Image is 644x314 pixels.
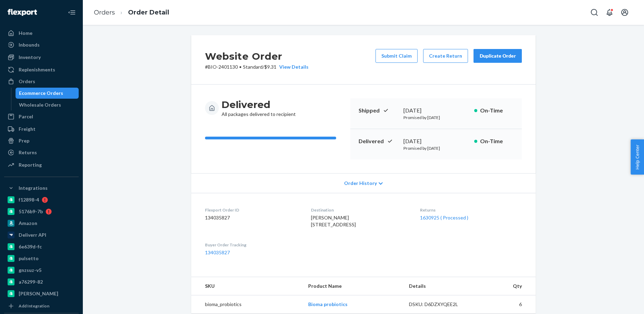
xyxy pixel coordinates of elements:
span: • [239,64,242,70]
a: Freight [4,124,79,135]
dt: Flexport Order ID [205,207,300,213]
a: Inbounds [4,39,79,50]
div: Wholesale Orders [19,101,61,108]
dt: Returns [420,207,522,213]
button: Close Navigation [65,6,79,19]
div: Deliverr API [19,232,46,238]
div: Add Integration [19,303,49,309]
td: 6 [479,295,536,314]
div: Inbounds [19,41,40,48]
div: Prep [19,137,29,144]
dt: Destination [311,207,409,213]
a: Wholesale Orders [16,99,79,110]
a: 1630925 ( Processed ) [420,215,468,220]
button: Open Search Box [587,6,601,19]
a: Add Integration [4,302,79,310]
div: Parcel [19,113,33,120]
a: Orders [4,76,79,87]
dt: Buyer Order Tracking [205,242,300,248]
a: Deliverr API [4,229,79,241]
a: Orders [94,9,115,16]
p: On-Time [480,137,514,145]
a: 5176b9-7b [4,206,79,217]
a: Home [4,28,79,39]
a: Ecommerce Orders [16,88,79,99]
p: Promised by [DATE] [403,145,469,151]
th: SKU [191,277,303,295]
div: f12898-4 [19,196,39,203]
a: [PERSON_NAME] [4,288,79,299]
th: Product Name [303,277,403,295]
div: [DATE] [403,137,469,145]
td: bioma_probiotics [191,295,303,314]
div: Home [19,30,32,37]
a: Prep [4,135,79,146]
a: Parcel [4,111,79,122]
span: [PERSON_NAME] [STREET_ADDRESS] [311,215,356,227]
button: View Details [276,63,309,70]
div: 6e639d-fc [19,243,42,250]
p: # BIO-2401130 / $9.31 [205,63,309,70]
div: Freight [19,126,36,133]
button: Submit Claim [375,49,418,63]
p: Promised by [DATE] [403,115,469,120]
span: Order History [344,180,377,187]
a: 134035827 [205,249,230,255]
div: Reporting [19,161,42,168]
div: Orders [19,78,35,85]
button: Open account menu [618,6,632,19]
div: Replenishments [19,66,55,73]
div: a76299-82 [19,278,43,285]
div: gnzsuz-v5 [19,267,41,274]
a: Reporting [4,159,79,170]
div: Amazon [19,220,37,227]
button: Duplicate Order [474,49,522,63]
a: Amazon [4,218,79,229]
p: Shipped [359,107,398,115]
a: Returns [4,147,79,158]
a: Inventory [4,52,79,63]
div: Returns [19,149,37,156]
th: Details [403,277,479,295]
a: pulsetto [4,253,79,264]
div: Integrations [19,185,48,192]
div: DSKU: D6DZXYQEE2L [409,301,474,308]
a: gnzsuz-v5 [4,265,79,276]
button: Help Center [631,139,644,175]
button: Open notifications [603,6,616,19]
div: [PERSON_NAME] [19,290,58,297]
div: All packages delivered to recipient [222,98,296,118]
th: Qty [479,277,536,295]
div: 5176b9-7b [19,208,43,215]
p: On-Time [480,107,514,115]
span: Standard [243,64,263,70]
div: Ecommerce Orders [19,90,63,97]
div: pulsetto [19,255,39,262]
img: Flexport logo [8,9,37,16]
dd: 134035827 [205,214,300,221]
div: Duplicate Order [479,52,516,59]
a: 6e639d-fc [4,241,79,252]
a: Bioma probiotics [308,301,348,307]
h2: Website Order [205,49,309,63]
button: Integrations [4,183,79,194]
div: Inventory [19,54,41,61]
a: f12898-4 [4,194,79,205]
a: a76299-82 [4,276,79,287]
div: [DATE] [403,107,469,115]
ol: breadcrumbs [88,2,175,23]
a: Replenishments [4,64,79,75]
button: Create Return [423,49,468,63]
h3: Delivered [222,98,296,111]
a: Order Detail [128,9,169,16]
p: Delivered [359,137,398,145]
